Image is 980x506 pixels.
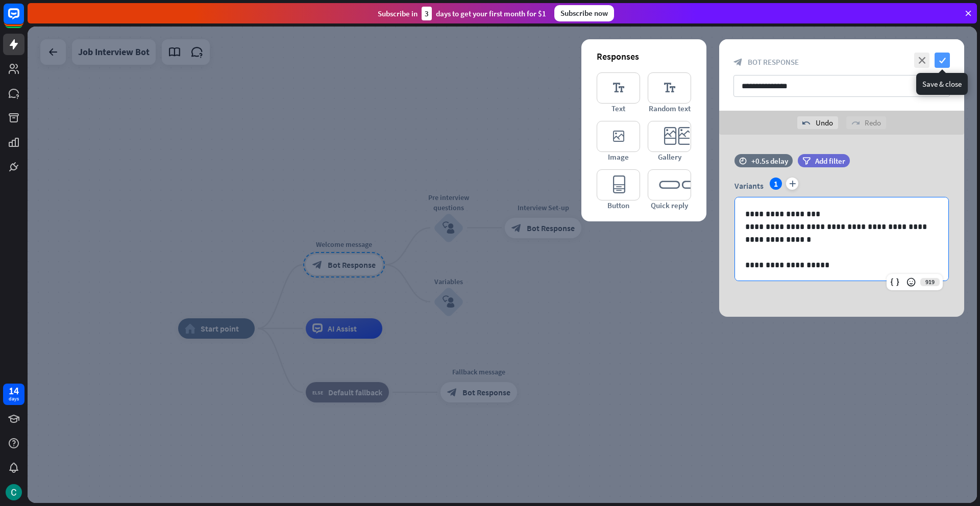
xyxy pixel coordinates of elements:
[748,57,799,67] span: Bot Response
[914,53,929,68] i: close
[935,53,950,68] i: check
[422,7,432,20] div: 3
[802,157,811,165] i: filter
[3,384,24,405] a: 14 days
[770,178,782,190] div: 1
[739,157,747,164] i: time
[733,58,743,67] i: block_bot_response
[786,178,798,190] i: plus
[9,386,19,395] div: 14
[815,156,845,166] span: Add filter
[734,181,764,191] span: Variants
[9,395,19,402] div: days
[802,119,811,127] i: undo
[751,156,788,166] div: +0.5s delay
[846,116,886,129] div: Redo
[554,5,614,21] div: Subscribe now
[8,4,39,35] button: Open LiveChat chat widget
[797,116,838,129] div: Undo
[851,119,860,127] i: redo
[378,7,546,20] div: Subscribe in days to get your first month for $1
